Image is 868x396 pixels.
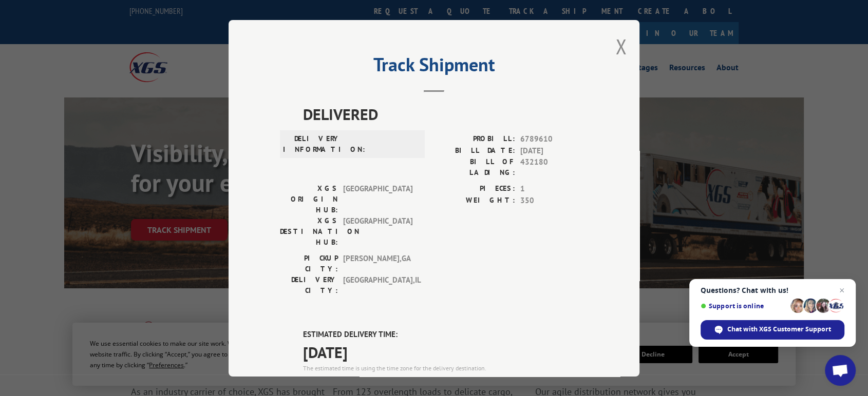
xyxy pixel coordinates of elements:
h2: Track Shipment [280,57,588,77]
span: [GEOGRAPHIC_DATA] [343,183,412,215]
label: DELIVERY INFORMATION: [283,133,341,155]
label: XGS ORIGIN HUB: [280,183,338,215]
span: 6789610 [520,133,588,145]
span: Questions? Chat with us! [701,286,844,294]
div: The estimated time is using the time zone for the delivery destination. [303,363,588,372]
span: [GEOGRAPHIC_DATA] , IL [343,274,412,296]
label: PIECES: [434,183,515,195]
span: [DATE] [520,145,588,156]
label: XGS DESTINATION HUB: [280,215,338,248]
span: [GEOGRAPHIC_DATA] [343,215,412,248]
span: 432180 [520,156,588,178]
span: Close chat [836,284,848,296]
span: 1 [520,183,588,195]
label: BILL DATE: [434,145,515,156]
label: PICKUP CITY: [280,253,338,274]
span: [DATE] [303,340,588,363]
span: 350 [520,194,588,206]
label: WEIGHT: [434,194,515,206]
div: Open chat [825,355,856,386]
label: DELIVERY CITY: [280,274,338,296]
span: DELIVERED [303,103,588,126]
span: Support is online [701,302,787,310]
label: PROBILL: [434,133,515,145]
label: ESTIMATED DELIVERY TIME: [303,329,588,341]
span: [PERSON_NAME] , GA [343,253,412,274]
button: Close modal [615,33,627,60]
span: Chat with XGS Customer Support [727,325,831,334]
div: Chat with XGS Customer Support [701,320,844,340]
label: BILL OF LADING: [434,156,515,178]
